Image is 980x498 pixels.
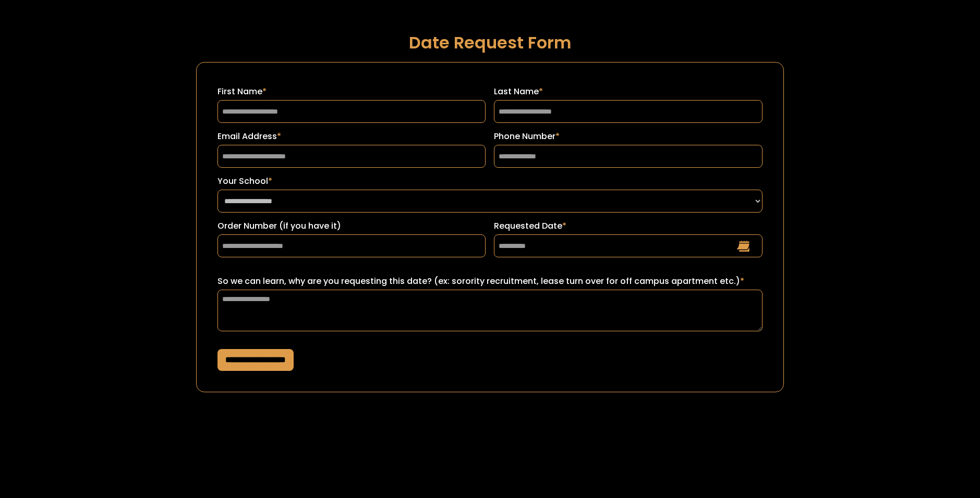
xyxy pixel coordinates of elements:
label: Requested Date [494,220,763,232]
label: Phone Number [494,130,763,143]
label: Your School [217,175,763,188]
label: Order Number (if you have it) [217,220,486,232]
h1: Date Request Form [196,33,784,52]
form: Request a Date Form [196,62,784,392]
label: First Name [217,85,486,98]
label: Last Name [494,85,763,98]
label: So we can learn, why are you requesting this date? (ex: sorority recruitment, lease turn over for... [217,275,763,288]
label: Email Address [217,130,486,143]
